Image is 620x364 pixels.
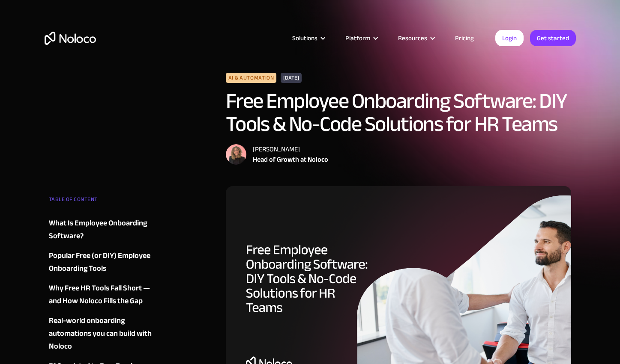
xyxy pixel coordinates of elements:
div: Solutions [282,33,335,44]
h1: Free Employee Onboarding Software: DIY Tools & No-Code Solutions for HR Teams [226,89,572,136]
a: Why Free HR Tools Fall Short — and How Noloco Fills the Gap [49,282,153,308]
a: Login [495,30,524,46]
div: TABLE OF CONTENT [49,193,153,210]
a: Get started [530,30,576,46]
a: home [45,32,96,45]
a: Pricing [444,33,485,44]
div: [PERSON_NAME] [253,144,328,154]
div: Solutions [292,33,317,44]
div: Resources [387,33,444,44]
a: What Is Employee Onboarding Software? [49,217,153,243]
a: Real-world onboarding automations you can build with Noloco [49,314,153,353]
div: Platform [345,33,370,44]
div: Head of Growth at Noloco [253,154,328,165]
div: Platform [335,33,387,44]
a: Popular Free (or DIY) Employee Onboarding Tools [49,249,153,275]
div: Resources [398,33,427,44]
